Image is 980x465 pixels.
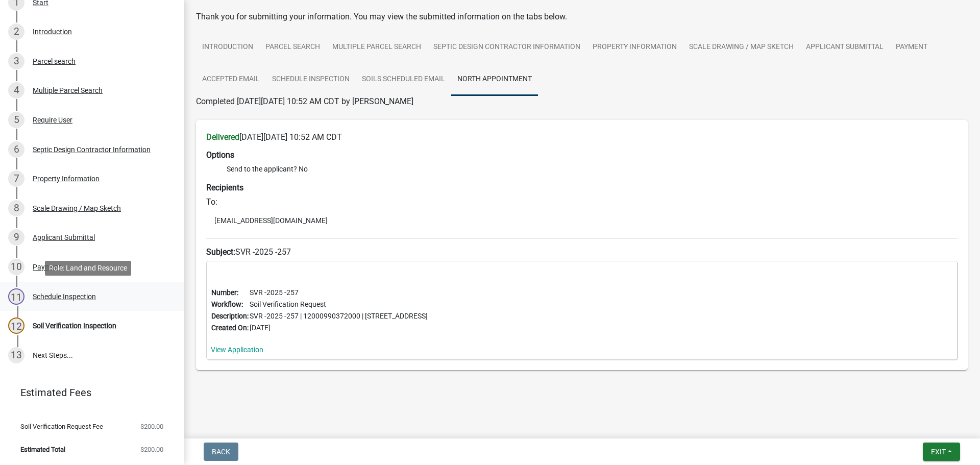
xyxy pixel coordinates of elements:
div: Role: Land and Resource [45,261,131,276]
a: Payment [890,31,934,64]
a: Applicant Submittal [800,31,890,64]
div: Parcel search [33,58,76,65]
div: Property Information [33,175,100,182]
a: North Appointment [451,63,538,96]
span: Estimated Total [20,446,65,453]
span: Soil Verification Request Fee [20,423,103,430]
span: Back [212,448,230,456]
strong: Delivered [206,132,239,142]
li: [EMAIL_ADDRESS][DOMAIN_NAME] [206,213,958,228]
div: Septic Design Contractor Information [33,146,151,153]
div: Applicant Submittal [33,234,95,241]
div: 4 [8,82,24,99]
a: Septic Design Contractor Information [427,31,586,64]
span: Exit [931,448,946,456]
li: Send to the applicant? No [227,164,958,175]
div: Thank you for submitting your information. You may view the submitted information on the tabs below. [196,11,968,23]
span: Completed [DATE][DATE] 10:52 AM CDT by [PERSON_NAME] [196,96,413,106]
div: 8 [8,200,24,216]
div: Scale Drawing / Map Sketch [33,205,121,212]
a: Multiple Parcel Search [326,31,427,64]
a: Scale Drawing / Map Sketch [683,31,800,64]
b: Workflow: [211,300,243,308]
div: 2 [8,23,24,40]
h6: SVR -2025 -257 [206,247,958,257]
b: Description: [211,312,249,320]
div: Soil Verification Inspection [33,322,116,329]
b: Number: [211,288,238,297]
a: View Application [211,346,263,354]
td: SVR -2025 -257 | 12000990372000 | [STREET_ADDRESS] [249,310,428,322]
span: $200.00 [140,423,163,430]
h6: To: [206,197,958,207]
b: Created On: [211,324,249,332]
div: 9 [8,229,24,246]
a: Parcel search [259,31,326,64]
div: 11 [8,288,24,305]
div: 6 [8,141,24,158]
a: Schedule Inspection [266,63,356,96]
button: Back [204,443,238,461]
div: Payment [33,263,61,271]
div: 3 [8,53,24,69]
a: Property Information [586,31,683,64]
span: $200.00 [140,446,163,453]
div: 10 [8,259,24,275]
td: [DATE] [249,322,428,334]
strong: Subject: [206,247,235,257]
div: 12 [8,317,24,334]
h6: [DATE][DATE] 10:52 AM CDT [206,132,958,142]
a: Soils Scheduled Email [356,63,451,96]
div: Schedule Inspection [33,293,96,300]
div: Multiple Parcel Search [33,87,103,94]
div: 7 [8,170,24,187]
div: Require User [33,116,72,124]
div: Introduction [33,28,72,35]
div: 13 [8,347,24,363]
a: Introduction [196,31,259,64]
strong: Options [206,150,234,160]
div: 5 [8,112,24,128]
a: Accepted Email [196,63,266,96]
strong: Recipients [206,183,243,192]
a: Estimated Fees [8,382,167,403]
td: SVR -2025 -257 [249,287,428,299]
button: Exit [923,443,960,461]
td: Soil Verification Request [249,299,428,310]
